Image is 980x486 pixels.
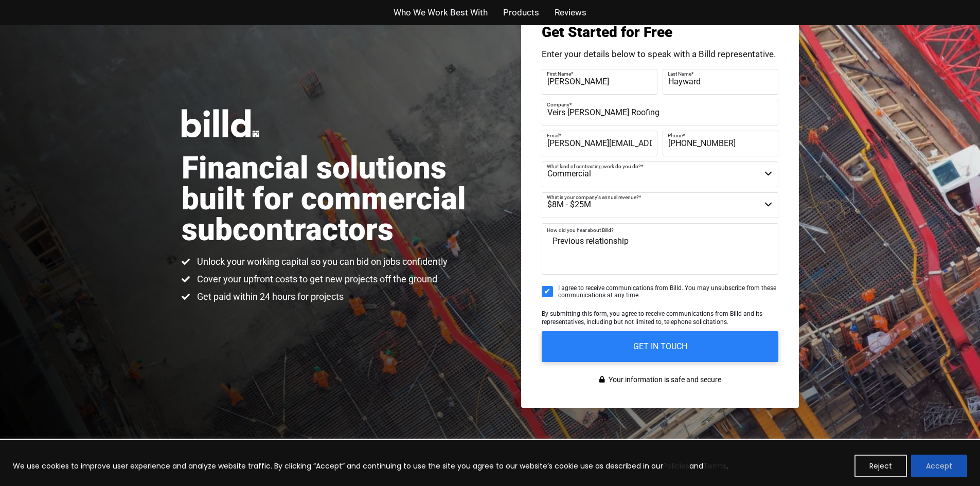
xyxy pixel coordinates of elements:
a: Who We Work Best With [394,5,488,20]
a: Policies [663,461,689,471]
span: Your information is safe and secure [606,372,721,387]
span: Cover your upfront costs to get new projects off the ground [194,273,437,285]
span: By submitting this form, you agree to receive communications from Billd and its representatives, ... [542,310,762,326]
a: Terms [703,461,726,471]
input: I agree to receive communications from Billd. You may unsubscribe from these communications at an... [542,286,553,297]
input: GET IN TOUCH [542,331,778,362]
span: First Name [547,70,571,76]
textarea: Previous relationship [542,223,778,275]
span: Phone [668,132,683,138]
button: Accept [911,455,967,477]
span: Last Name [668,70,691,76]
p: We use cookies to improve user experience and analyze website traffic. By clicking “Accept” and c... [13,460,728,472]
button: Reject [854,455,907,477]
h3: Get Started for Free [542,25,778,40]
p: Enter your details below to speak with a Billd representative. [542,50,778,59]
span: How did you hear about Billd? [547,227,614,233]
a: Reviews [555,5,586,20]
a: Products [503,5,539,20]
span: Email [547,132,559,138]
span: Unlock your working capital so you can bid on jobs confidently [194,256,448,268]
h1: Financial solutions built for commercial subcontractors [182,153,490,245]
span: I agree to receive communications from Billd. You may unsubscribe from these communications at an... [558,284,778,299]
span: Company [547,101,569,107]
span: Get paid within 24 hours for projects [194,291,344,303]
